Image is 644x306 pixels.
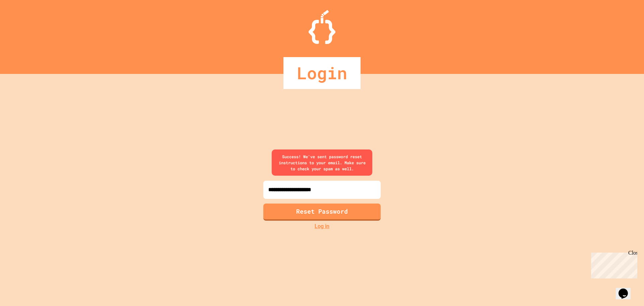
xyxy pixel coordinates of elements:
iframe: chat widget [588,250,637,278]
div: Login [283,57,361,89]
button: Reset Password [263,204,381,221]
div: Success! We've sent password reset instructions to your email. Make sure to check your spam as well. [272,149,372,176]
iframe: chat widget [616,279,637,299]
div: Chat with us now!Close [3,3,46,43]
a: Log in [315,222,329,230]
img: Logo.svg [309,10,335,44]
